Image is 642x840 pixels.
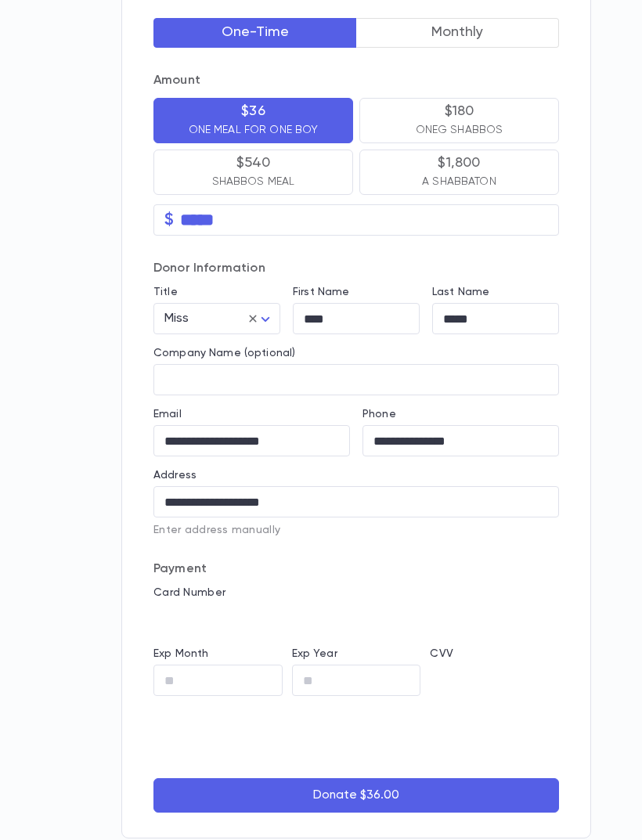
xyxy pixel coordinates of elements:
div: Miss [153,305,280,335]
label: First Name [293,287,349,299]
button: Donate $36.00 [153,779,559,813]
p: CVV [430,648,559,661]
label: Last Name [432,287,489,299]
p: Payment [153,562,559,578]
label: Phone [362,409,396,421]
p: $180 [445,104,474,120]
p: A SHABBATON [422,175,496,190]
p: $36 [241,104,265,120]
label: Email [153,409,182,421]
button: One-Time [153,19,357,49]
span: Miss [164,313,189,326]
p: ONEG SHABBOS [416,123,503,139]
button: $36ONE MEAL FOR ONE BOY [153,99,353,144]
p: Enter address manually [153,525,559,537]
iframe: cvv [430,665,559,697]
p: ONE MEAL FOR ONE BOY [189,123,319,139]
label: Exp Year [292,648,337,661]
p: $540 [236,156,271,171]
p: Card Number [153,587,559,600]
p: Donor Information [153,261,559,277]
label: Company Name (optional) [153,348,295,360]
p: Amount [153,74,559,89]
button: $1,800A SHABBATON [359,150,559,196]
button: $180ONEG SHABBOS [359,99,559,144]
p: $ [164,213,174,229]
button: $540SHABBOS MEAL [153,150,353,196]
p: $1,800 [438,156,480,171]
label: Exp Month [153,648,208,661]
iframe: card [153,604,559,636]
button: Monthly [356,19,560,49]
label: Title [153,287,178,299]
p: SHABBOS MEAL [212,175,295,190]
label: Address [153,470,197,482]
